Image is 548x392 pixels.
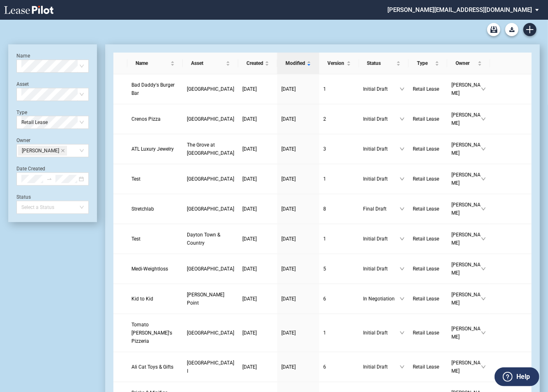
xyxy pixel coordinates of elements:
a: [DATE] [242,363,273,371]
span: swap-right [46,176,52,182]
a: [DATE] [242,235,273,243]
a: Retail Lease [413,235,443,243]
a: [DATE] [242,295,273,303]
span: [PERSON_NAME] [451,111,481,127]
a: [DATE] [242,205,273,213]
span: Park West Village I [187,360,234,374]
span: close [61,149,65,153]
a: [DATE] [242,265,273,273]
span: In Negotiation [363,295,400,303]
a: [PERSON_NAME] Point [187,291,234,307]
span: [DATE] [281,116,296,122]
span: down [400,87,405,92]
span: to [46,176,52,182]
a: Archive [487,23,500,36]
label: Name [16,53,30,59]
a: [DATE] [281,145,315,153]
span: The Grove at Towne Center [187,142,234,156]
span: down [481,296,486,301]
a: [DATE] [281,295,315,303]
span: Retail Lease [413,86,439,92]
span: Initial Draft [363,175,400,183]
span: Circleville Plaza [187,116,234,122]
span: down [400,236,405,241]
span: down [400,117,405,121]
span: 5 [323,266,326,272]
a: Retail Lease [413,175,443,183]
a: Tomato [PERSON_NAME]'s Pizzeria [131,321,179,345]
label: Type [16,110,27,115]
span: [DATE] [242,116,257,122]
span: [PERSON_NAME] [22,146,59,155]
a: [GEOGRAPHIC_DATA] [187,115,234,123]
span: Park West Village III [187,86,234,92]
a: 3 [323,145,355,153]
a: [DATE] [281,205,315,213]
th: Type [409,53,447,74]
span: Initial Draft [363,265,400,273]
a: [DATE] [281,235,315,243]
span: Status [367,59,395,67]
span: [PERSON_NAME] [451,81,481,97]
span: [DATE] [281,236,296,242]
a: [GEOGRAPHIC_DATA] [187,85,234,93]
th: Modified [277,53,319,74]
md-menu: Download Blank Form List [503,23,521,36]
a: [DATE] [281,175,315,183]
span: 6 [323,296,326,302]
span: Retail Lease [413,266,439,272]
span: down [481,266,486,271]
a: Retail Lease [413,205,443,213]
a: [DATE] [281,115,315,123]
span: 1 [323,86,326,92]
a: [DATE] [281,363,315,371]
span: [DATE] [281,206,296,212]
span: 6 [323,364,326,370]
a: Retail Lease [413,265,443,273]
span: down [400,266,405,271]
span: [DATE] [281,266,296,272]
a: Retail Lease [413,145,443,153]
span: Test [131,236,140,242]
span: down [400,296,405,301]
span: Initial Draft [363,145,400,153]
a: [GEOGRAPHIC_DATA] I [187,359,234,375]
label: Owner [16,138,30,143]
span: Dayton Town & Country [187,232,220,246]
span: [DATE] [242,296,257,302]
a: 6 [323,295,355,303]
label: Asset [16,81,29,87]
span: Final Draft [363,205,400,213]
span: [DATE] [281,176,296,182]
a: [DATE] [242,329,273,337]
th: Status [359,53,409,74]
span: down [481,147,486,151]
span: Initial Draft [363,115,400,123]
a: [DATE] [242,175,273,183]
a: Test [131,235,179,243]
span: Retail Lease [413,364,439,370]
span: down [481,364,486,369]
span: [DATE] [281,330,296,336]
a: Retail Lease [413,115,443,123]
a: Ali Cat Toys & Gifts [131,363,179,371]
a: [DATE] [242,115,273,123]
a: Dayton Town & Country [187,231,234,247]
span: Retail Lease [413,330,439,336]
a: 2 [323,115,355,123]
span: [DATE] [242,176,257,182]
a: 1 [323,85,355,93]
span: Pickerington Square [187,176,234,182]
span: down [400,147,405,151]
a: [GEOGRAPHIC_DATA] [187,175,234,183]
span: Retail Lease [413,146,439,152]
span: Retail Lease [413,296,439,302]
span: Version [327,59,345,67]
span: [DATE] [242,146,257,152]
a: Crenos Pizza [131,115,179,123]
a: [DATE] [242,145,273,153]
span: 8 [323,206,326,212]
a: 1 [323,235,355,243]
span: [PERSON_NAME] [451,141,481,157]
a: [DATE] [281,85,315,93]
